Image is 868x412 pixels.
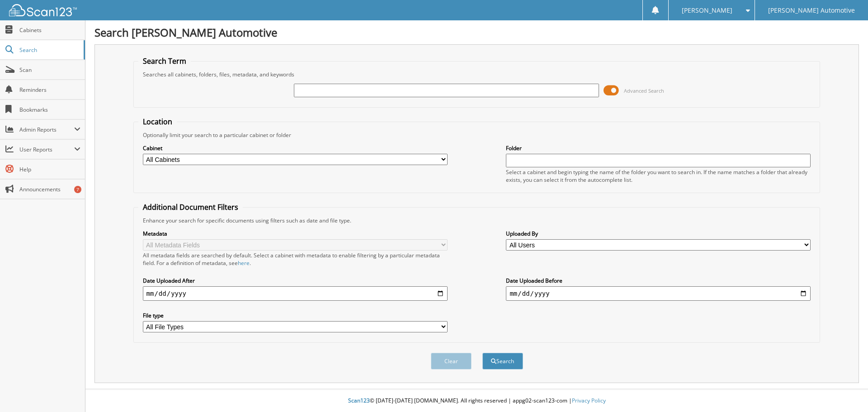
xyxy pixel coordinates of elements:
[74,186,81,193] div: 7
[85,390,868,412] div: © [DATE]-[DATE] [DOMAIN_NAME]. All rights reserved | appg02-scan123-com |
[682,8,732,13] span: [PERSON_NAME]
[143,144,448,152] label: Cabinet
[19,166,80,173] span: Help
[19,26,80,34] span: Cabinets
[19,106,80,114] span: Bookmarks
[506,286,811,301] input: end
[19,185,80,193] span: Announcements
[19,86,80,94] span: Reminders
[138,56,191,66] legend: Search Term
[9,4,77,16] img: scan123-logo-white.svg
[19,46,79,54] span: Search
[482,353,523,369] button: Search
[506,277,811,284] label: Date Uploaded Before
[143,286,448,301] input: start
[138,71,816,78] div: Searches all cabinets, folders, files, metadata, and keywords
[143,230,448,237] label: Metadata
[143,251,448,267] div: All metadata fields are searched by default. Select a cabinet with metadata to enable filtering b...
[138,202,243,212] legend: Additional Document Filters
[572,397,606,404] a: Privacy Policy
[19,146,74,153] span: User Reports
[238,259,250,267] a: here
[19,66,80,74] span: Scan
[506,144,811,152] label: Folder
[94,25,859,40] h1: Search [PERSON_NAME] Automotive
[768,8,855,13] span: [PERSON_NAME] Automotive
[431,353,472,369] button: Clear
[143,277,448,284] label: Date Uploaded After
[506,230,811,237] label: Uploaded By
[138,117,177,127] legend: Location
[138,131,816,139] div: Optionally limit your search to a particular cabinet or folder
[506,168,811,184] div: Select a cabinet and begin typing the name of the folder you want to search in. If the name match...
[348,397,370,404] span: Scan123
[19,126,74,133] span: Admin Reports
[138,217,816,224] div: Enhance your search for specific documents using filters such as date and file type.
[143,312,448,319] label: File type
[624,87,664,94] span: Advanced Search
